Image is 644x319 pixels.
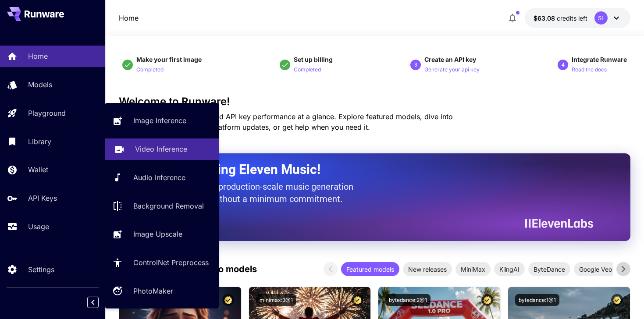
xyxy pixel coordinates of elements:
[222,294,234,306] button: Certified Model – Vetted for best performance and includes a commercial license.
[87,297,99,308] button: Collapse sidebar
[105,252,219,273] a: ControlNet Preprocess
[611,294,623,306] button: Certified Model – Vetted for best performance and includes a commercial license.
[133,115,186,126] p: Image Inference
[119,112,453,131] span: Check out your usage stats and API key performance at a glance. Explore featured models, dive int...
[574,265,617,274] span: Google Veo
[119,13,139,23] nav: breadcrumb
[28,136,51,147] p: Library
[534,14,557,22] span: $63.08
[385,294,431,306] button: bytedance:2@1
[341,265,399,274] span: Featured models
[28,51,48,61] p: Home
[424,66,480,74] p: Generate your api key
[256,294,296,306] button: minimax:3@1
[105,167,219,188] a: Audio Inference
[424,56,476,63] span: Create an API key
[94,294,105,310] div: Collapse sidebar
[594,11,608,25] div: SL
[119,96,631,108] h3: Welcome to Runware!
[28,108,66,118] p: Playground
[455,265,491,274] span: MiniMax
[28,79,52,90] p: Models
[28,164,48,175] p: Wallet
[572,56,627,63] span: Integrate Runware
[572,66,607,74] p: Read the docs
[141,181,360,205] p: The only way to get production-scale music generation from Eleven Labs without a minimum commitment.
[294,56,333,63] span: Set up billing
[294,66,321,74] p: Completed
[414,61,417,69] p: 3
[136,56,202,63] span: Make your first image
[133,229,182,239] p: Image Upscale
[534,14,587,23] div: $63.08396
[105,138,219,160] a: Video Inference
[352,294,363,306] button: Certified Model – Vetted for best performance and includes a commercial license.
[525,8,630,28] button: $63.08396
[133,286,173,296] p: PhotoMaker
[105,223,219,245] a: Image Upscale
[481,294,493,306] button: Certified Model – Vetted for best performance and includes a commercial license.
[141,161,587,178] h2: Now Supporting Eleven Music!
[28,193,57,203] p: API Keys
[105,110,219,131] a: Image Inference
[494,265,525,274] span: KlingAI
[133,172,185,183] p: Audio Inference
[135,144,187,154] p: Video Inference
[562,61,565,69] p: 4
[515,294,559,306] button: bytedance:1@1
[557,14,587,22] span: credits left
[119,13,139,23] p: Home
[105,280,219,302] a: PhotoMaker
[133,257,209,268] p: ControlNet Preprocess
[105,195,219,216] a: Background Removal
[403,265,452,274] span: New releases
[133,201,204,211] p: Background Removal
[136,66,164,74] p: Completed
[28,264,54,275] p: Settings
[28,221,49,232] p: Usage
[528,265,570,274] span: ByteDance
